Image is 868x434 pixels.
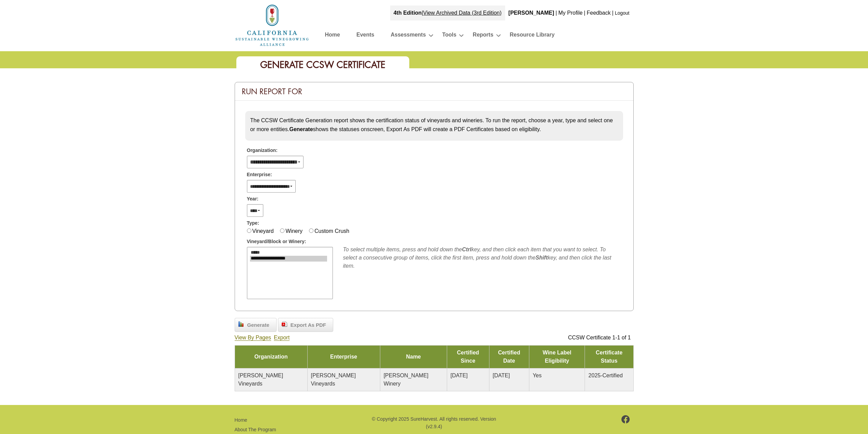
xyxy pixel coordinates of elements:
div: | [390,5,505,20]
b: Ctrl [462,247,471,252]
a: Generate [235,318,277,332]
span: [DATE] [451,373,468,378]
strong: 4th Edition [394,10,422,16]
b: [PERSON_NAME] [509,10,554,16]
span: [PERSON_NAME] Vineyards [311,373,356,387]
a: Export [274,335,290,341]
div: To select multiple items, press and hold down the key, and then click each item that you want to ... [343,246,621,270]
span: Year: [247,195,259,202]
span: Export As PDF [287,321,329,329]
a: View By Pages [235,335,271,341]
span: CCSW Certificate 1-1 of 1 [568,335,631,340]
a: Tools [442,30,456,42]
td: Certified Since [447,345,489,368]
td: Certified Date [489,345,529,368]
a: Reports [473,30,493,42]
a: Home [325,30,340,42]
span: Generate [244,321,273,329]
img: logo_cswa2x.png [235,3,310,47]
label: Custom Crush [314,228,349,234]
label: Vineyard [252,228,274,234]
img: chart_bar.png [238,321,244,327]
span: Type: [247,220,259,227]
span: Enterprise: [247,171,272,178]
td: Wine Label Eligibility [529,345,585,368]
strong: Generate [289,126,313,132]
a: Home [235,417,247,423]
span: [PERSON_NAME] Vineyards [238,373,283,387]
img: doc_pdf.png [282,321,287,327]
div: | [612,5,614,20]
a: Export As PDF [278,318,333,332]
span: Vineyard/Block or Winery: [247,238,306,245]
div: Run Report For [235,82,633,101]
td: Enterprise [307,345,380,368]
b: Shift [535,255,548,261]
td: Organization [235,345,307,368]
span: 2025-Certified [588,373,623,378]
label: Winery [285,228,303,234]
img: footer-facebook.png [621,415,630,423]
span: Organization: [247,147,278,154]
span: Yes [533,373,542,378]
a: Events [356,30,374,42]
div: | [555,5,558,20]
a: Logout [615,10,630,16]
a: Assessments [391,30,426,42]
span: Generate CCSW Certificate [260,59,385,71]
a: Feedback [587,10,610,16]
span: [DATE] [493,373,510,378]
p: © Copyright 2025 SureHarvest. All rights reserved. Version (v2.9.4) [371,415,497,431]
td: Name [380,345,447,368]
td: Certificate Status [585,345,633,368]
span: [PERSON_NAME] Winery [384,373,429,387]
a: View Archived Data (3rd Edition) [423,10,502,16]
a: Home [235,22,310,28]
a: Resource Library [510,30,555,42]
p: The CCSW Certificate Generation report shows the certification status of vineyards and wineries. ... [250,116,618,134]
div: | [583,5,586,20]
a: My Profile [558,10,583,16]
a: About The Program [235,427,276,432]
